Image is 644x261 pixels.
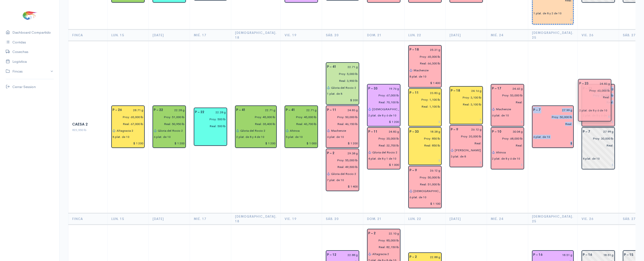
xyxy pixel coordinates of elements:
[489,128,504,135] div: P – 10
[533,16,572,23] input: $
[408,45,442,88] div: Piscina: 18 Peso: 25.31 g Libras Proy: 65,000 lb Libras Reales: 66,300 lb Rendimiento: 102.0% Emp...
[528,213,578,225] th: [DEMOGRAPHIC_DATA]. 25
[368,157,396,161] div: 4 plat. de 8 y 1 de 10
[583,113,611,118] div: 2 plat. de 8 y 6 de 10
[491,84,524,126] div: Piscina: 17 Peso: 24.62 g Libras Proy: 53,000 lb Empacadora: Promarisco Gabarra: Machenzie Plataf...
[337,150,358,157] input: g
[492,162,523,168] input: $
[327,178,344,182] div: 7 plat. de 10
[463,87,482,94] input: g
[582,127,615,170] div: Piscina: 7 Peso: 27.99 g Libras Proy: 30,000 lb Empacadora: Sin asignar Plataformas: 4 plat. de 10
[283,114,317,120] input: estimadas
[448,133,482,140] input: estimadas
[110,120,143,127] input: pescadas
[368,162,399,168] input: $
[404,30,445,41] th: Lun. 22
[149,213,190,225] th: [DATE]
[409,118,440,125] input: $
[595,251,614,258] input: g
[112,135,129,139] div: 8 plat. de 10
[365,99,399,106] input: pescadas
[248,107,276,114] input: g
[380,128,399,135] input: g
[236,135,264,139] div: 2 plat. de 8 y 4 de 10
[407,167,420,174] div: P – 9
[365,237,399,244] input: estimadas
[580,128,593,135] div: P – 7
[365,135,399,142] input: estimadas
[448,87,463,94] div: P – 18
[407,142,440,149] input: pescadas
[580,135,614,142] input: estimadas
[489,85,504,92] div: P – 17
[422,89,440,96] input: g
[339,107,358,114] input: g
[487,213,528,225] th: Mié. 24
[365,230,378,237] div: P – 2
[151,114,185,120] input: estimadas
[207,109,226,116] input: g
[448,94,482,101] input: estimadas
[365,92,399,99] input: estimadas
[407,181,440,188] input: pescadas
[543,107,572,114] input: g
[190,213,231,225] th: Mié. 17
[194,108,227,146] div: Piscina: 22 Peso: 22.28 g Libras Proy: 500 lb Libras Reales: 500 lb Rendimiento: 100.0% Empacador...
[445,213,487,225] th: [DATE]
[583,162,614,168] input: $
[528,30,578,41] th: [DEMOGRAPHIC_DATA]. 25
[593,128,614,135] input: g
[367,84,400,126] div: Piscina: 33 Peso: 19.76 g Libras Proy: 67,000 lb Libras Reales: 70,100 lb Rendimiento: 104.6% Emp...
[407,89,422,96] div: P – 11
[489,92,523,99] input: estimadas
[450,86,483,124] div: Piscina: 18 Peso: 24.16 g Libras Proy: 3,100 lb Libras Reales: 3,100 lb Rendimiento: 100.0% Empac...
[448,101,482,108] input: pescadas
[448,140,482,147] input: pescadas
[422,46,440,53] input: g
[492,157,520,161] div: 2 plat. de 8 y 6 de 10
[111,105,145,148] div: Piscina: 26 Peso: 28.71 g Libras Proy: 65,000 lb Libras Reales: 67,000 lb Rendimiento: 103.1% Emp...
[324,150,337,157] div: P – 2
[326,149,359,191] div: Piscina: 2 Peso: 29.38 g Libras Proy: 55,000 lb Libras Reales: 49,500 lb Rendimiento: 90.0% Empac...
[107,30,149,41] th: Lun. 15
[487,30,528,41] th: Mié. 24
[327,92,342,96] div: 1 plat. de 8
[408,127,442,165] div: Piscina: 33 Peso: 18.38 g Libras Proy: 850 lb Libras Reales: 850 lb Rendimiento: 100.0% Empacador...
[365,244,399,251] input: pescadas
[192,123,226,130] input: pescadas
[339,63,358,70] input: g
[532,105,574,148] div: Piscina: 7 Peso: 27.99 g Libras Proy: 50,000 lb Empacadora: Promarisco Plataformas: 6 plat. de 10
[492,113,509,118] div: 6 plat. de 10
[451,116,482,123] input: $
[409,200,440,207] input: $
[409,74,426,79] div: 8 plat. de 10
[195,138,226,145] input: $
[408,88,442,126] div: Piscina: 11 Peso: 23.83 g Libras Proy: 1,100 lb Libras Reales: 1,100 lb Rendimiento: 100.0% Empac...
[461,126,482,133] input: g
[324,251,339,258] div: P – 12
[283,120,317,127] input: pescadas
[408,166,442,208] div: Piscina: 9 Peso: 26.12 g Libras Proy: 50,000 lb Libras Reales: 51,000 lb Rendimiento: 102.0% Empa...
[324,70,358,77] input: estimadas
[324,77,358,84] input: pescadas
[233,114,276,120] input: estimadas
[363,30,404,41] th: Dom. 21
[409,195,426,199] div: 6 plat. de 10
[235,105,277,148] div: Piscina: 41 Peso: 22.71 g Libras Proy: 45,000 lb Libras Reales: 35,400 lb Rendimiento: 78.7% Empa...
[231,213,281,225] th: [DEMOGRAPHIC_DATA]. 18
[409,157,440,164] input: $
[324,63,339,70] div: P – 41
[595,85,614,92] input: g
[583,157,600,161] div: 4 plat. de 10
[420,254,440,261] input: g
[491,127,524,170] div: Piscina: 10 Peso: 30.04 g Libras Proy: 68,000 lb Empacadora: Promarisco Gabarra: Ahinoa Plataform...
[407,53,440,60] input: estimadas
[125,107,143,114] input: g
[407,103,440,110] input: pescadas
[153,105,186,148] div: Piscina: 22 Peso: 22.28 g Libras Proy: 51,000 lb Libras Reales: 50,950 lb Rendimiento: 99.9% Empa...
[365,142,399,149] input: pescadas
[324,114,358,120] input: estimadas
[380,85,399,92] input: g
[451,154,466,159] div: 3 plat. de 8
[368,113,396,118] div: 2 plat. de 8 y 6 de 10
